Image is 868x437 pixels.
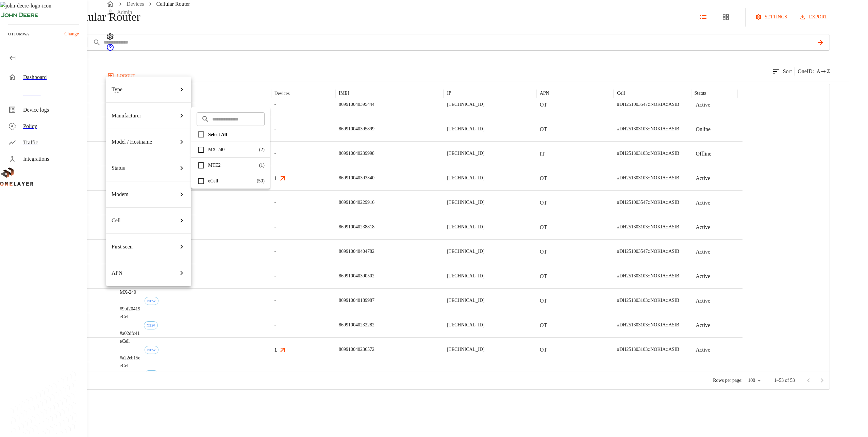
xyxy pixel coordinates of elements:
p: Select All [208,131,265,138]
p: ( 50 ) [257,177,265,184]
p: First seen [112,243,133,251]
p: ( 1 ) [259,162,265,169]
p: Model / Hostname [112,138,152,146]
p: ( 2 ) [259,146,265,153]
p: MX-240 [208,146,256,153]
p: Modem [112,190,129,198]
p: MTE2 [208,162,256,169]
p: Status [112,164,125,172]
p: Manufacturer [112,112,141,120]
p: Cell [112,216,121,225]
ul: add filter [106,77,191,286]
p: eCell [208,177,253,184]
p: Type [112,85,122,94]
p: APN [112,269,122,277]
